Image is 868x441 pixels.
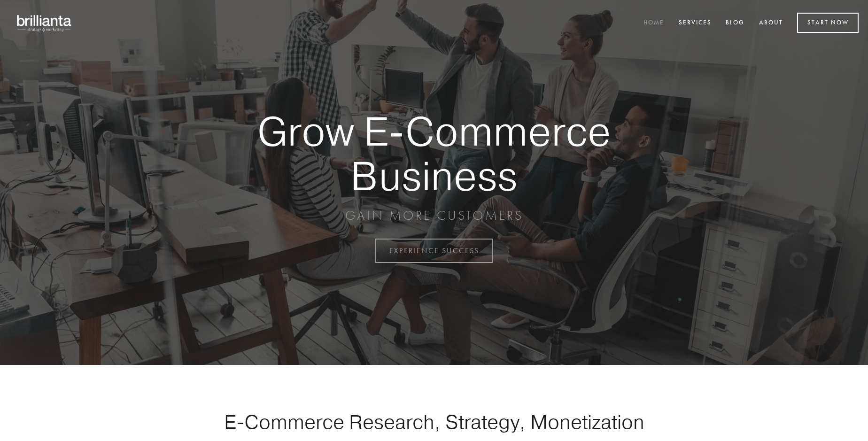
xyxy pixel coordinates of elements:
a: Services [673,15,718,31]
a: EXPERIENCE SUCCESS [375,239,493,263]
img: brillianta - research, strategy, marketing [9,9,80,37]
a: Home [637,15,670,31]
strong: Grow E-Commerce Business [225,109,643,198]
a: About [753,15,789,31]
a: Start Now [797,13,859,33]
a: Blog [720,15,751,31]
h1: E-Commerce Research, Strategy, Monetization [194,410,674,433]
p: GAIN MORE CUSTOMERS [225,207,643,224]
